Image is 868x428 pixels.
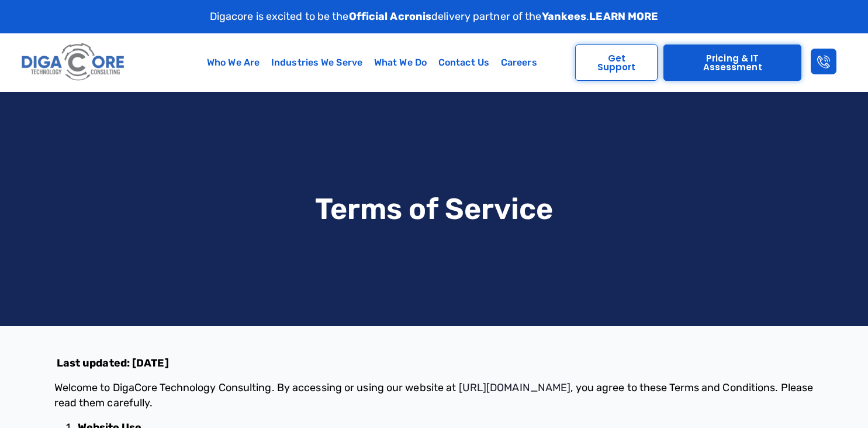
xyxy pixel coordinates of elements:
[54,381,457,394] span: Welcome to DigaCore Technology Consulting. By accessing or using our website at
[210,9,659,25] p: Digacore is excited to be the delivery partner of the .
[542,10,587,23] strong: Yankees
[349,10,432,23] strong: Official Acronis
[368,49,433,76] a: What We Do
[575,44,658,81] a: Get Support
[587,54,645,71] span: Get Support
[315,194,554,224] h1: Terms of Service
[201,49,265,76] a: Who We Are
[459,381,571,394] span: [URL][DOMAIN_NAME]
[175,49,570,76] nav: Menu
[495,49,543,76] a: Careers
[57,357,169,369] b: Last updated: [DATE]
[589,10,658,23] a: LEARN MORE
[456,381,570,394] a: [URL][DOMAIN_NAME]
[676,54,789,71] span: Pricing & IT Assessment
[663,44,801,81] a: Pricing & IT Assessment
[265,49,368,76] a: Industries We Serve
[19,39,128,85] img: Digacore logo 1
[433,49,495,76] a: Contact Us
